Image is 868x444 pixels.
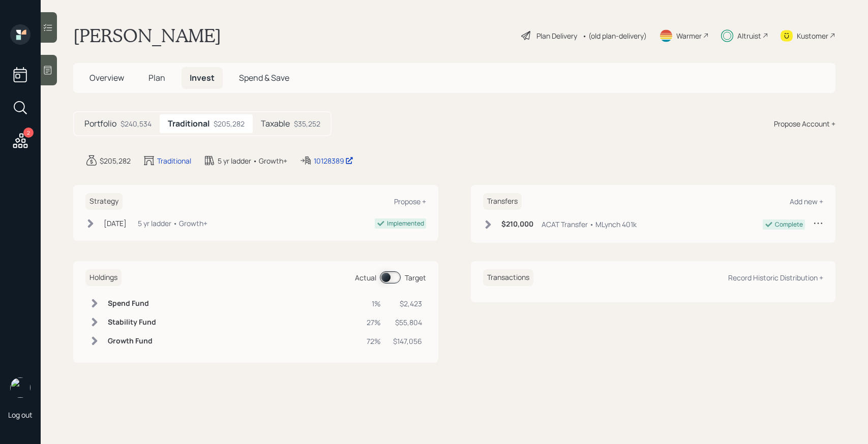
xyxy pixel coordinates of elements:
[214,118,245,129] div: $205,282
[394,197,426,206] div: Propose +
[775,220,803,229] div: Complete
[85,193,123,210] h6: Strategy
[582,30,647,41] div: • (old plan-delivery)
[138,218,207,229] div: 5 yr ladder • Growth+
[8,410,33,420] div: Log out
[393,317,422,328] div: $55,804
[261,119,290,129] h5: Taxable
[108,318,156,327] h6: Stability Fund
[85,269,122,286] h6: Holdings
[536,30,577,41] div: Plan Delivery
[367,336,381,346] div: 72%
[367,298,381,309] div: 1%
[100,155,131,166] div: $205,282
[148,72,165,83] span: Plan
[542,219,637,230] div: ACAT Transfer • MLynch 401k
[405,272,426,283] div: Target
[108,299,156,308] h6: Spend Fund
[23,128,34,138] div: 2
[294,118,320,129] div: $35,252
[501,220,533,229] h6: $210,000
[393,336,422,346] div: $147,056
[104,218,127,229] div: [DATE]
[790,197,823,206] div: Add new +
[157,155,191,166] div: Traditional
[239,72,289,83] span: Spend & Save
[367,317,381,328] div: 27%
[168,119,209,129] h5: Traditional
[121,118,152,129] div: $240,534
[676,30,702,41] div: Warmer
[73,24,221,47] h1: [PERSON_NAME]
[89,72,124,83] span: Overview
[393,298,422,309] div: $2,423
[728,273,823,282] div: Record Historic Distribution +
[190,72,215,83] span: Invest
[387,219,424,228] div: Implemented
[84,119,116,129] h5: Portfolio
[483,269,533,286] h6: Transactions
[774,118,835,129] div: Propose Account +
[218,155,287,166] div: 5 yr ladder • Growth+
[355,272,376,283] div: Actual
[483,193,522,210] h6: Transfers
[10,377,31,398] img: sami-boghos-headshot.png
[797,30,828,41] div: Kustomer
[108,337,156,345] h6: Growth Fund
[737,30,761,41] div: Altruist
[314,155,353,166] div: 10128389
